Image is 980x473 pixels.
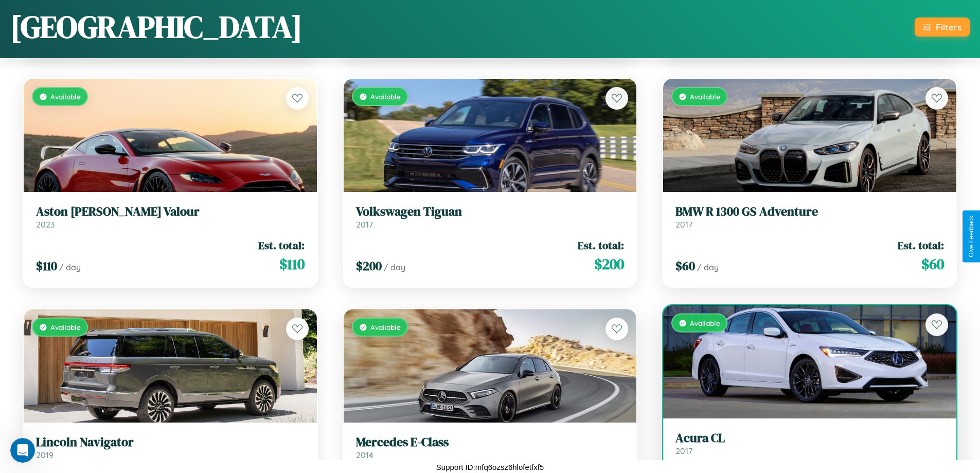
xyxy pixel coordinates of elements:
[356,219,373,230] span: 2017
[50,92,81,101] span: Available
[675,431,944,456] a: Acura CL2017
[36,204,305,230] a: Aston [PERSON_NAME] Valour2023
[36,257,57,274] span: $ 110
[690,319,720,327] span: Available
[921,254,944,274] span: $ 60
[370,92,401,101] span: Available
[384,262,405,272] span: / day
[675,219,692,230] span: 2017
[936,22,961,32] div: Filters
[898,238,944,253] span: Est. total:
[675,431,944,446] h3: Acura CL
[356,435,625,450] h3: Mercedes E-Class
[370,323,401,331] span: Available
[356,450,373,460] span: 2014
[697,262,719,272] span: / day
[594,254,624,274] span: $ 200
[356,204,625,230] a: Volkswagen Tiguan2017
[10,438,35,463] iframe: Intercom live chat
[356,435,625,460] a: Mercedes E-Class2014
[690,92,720,101] span: Available
[36,219,55,230] span: 2023
[675,446,692,456] span: 2017
[36,435,305,460] a: Lincoln Navigator2019
[36,435,305,450] h3: Lincoln Navigator
[10,6,302,48] h1: [GEOGRAPHIC_DATA]
[578,238,624,253] span: Est. total:
[968,216,975,257] div: Give Feedback
[356,257,382,274] span: $ 200
[675,257,695,274] span: $ 60
[50,323,81,331] span: Available
[59,262,81,272] span: / day
[36,450,54,460] span: 2019
[356,204,625,219] h3: Volkswagen Tiguan
[915,17,970,37] button: Filters
[258,238,305,253] span: Est. total:
[279,254,305,274] span: $ 110
[675,204,944,230] a: BMW R 1300 GS Adventure2017
[36,204,305,219] h3: Aston [PERSON_NAME] Valour
[675,204,944,219] h3: BMW R 1300 GS Adventure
